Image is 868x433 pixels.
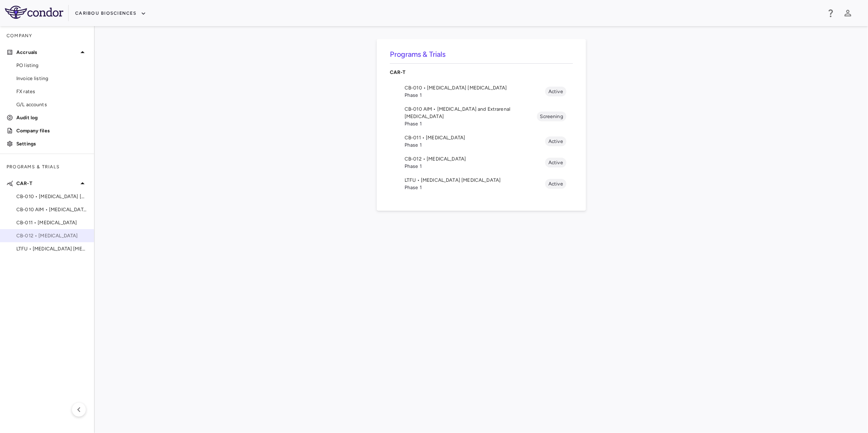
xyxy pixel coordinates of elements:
[5,6,63,19] img: logo-full-BYUhSk78.svg
[16,75,87,82] span: Invoice listing
[16,245,87,252] span: LTFU • [MEDICAL_DATA] [MEDICAL_DATA]
[545,180,566,187] span: Active
[405,176,545,184] span: LTFU • [MEDICAL_DATA] [MEDICAL_DATA]
[16,206,87,213] span: CB-010 AIM • [MEDICAL_DATA] and Extrarenal [MEDICAL_DATA]
[16,140,87,147] p: Settings
[16,180,78,187] p: CAR-T
[390,173,573,194] li: LTFU • [MEDICAL_DATA] [MEDICAL_DATA]Phase 1Active
[16,101,87,108] span: G/L accounts
[405,105,537,120] span: CB-010 AIM • [MEDICAL_DATA] and Extrarenal [MEDICAL_DATA]
[545,88,566,95] span: Active
[405,163,545,170] span: Phase 1
[16,88,87,95] span: FX rates
[405,141,545,149] span: Phase 1
[405,120,537,127] span: Phase 1
[16,127,87,134] p: Company files
[16,219,87,226] span: CB-011 • [MEDICAL_DATA]
[390,102,573,131] li: CB-010 AIM • [MEDICAL_DATA] and Extrarenal [MEDICAL_DATA]Phase 1Screening
[405,84,545,92] span: CB-010 • [MEDICAL_DATA] [MEDICAL_DATA]
[405,92,545,99] span: Phase 1
[405,134,545,141] span: CB-011 • [MEDICAL_DATA]
[405,155,545,163] span: CB-012 • [MEDICAL_DATA]
[16,232,87,239] span: CB-012 • [MEDICAL_DATA]
[545,138,566,145] span: Active
[390,152,573,173] li: CB-012 • [MEDICAL_DATA]Phase 1Active
[390,131,573,152] li: CB-011 • [MEDICAL_DATA]Phase 1Active
[16,49,78,56] p: Accruals
[390,81,573,102] li: CB-010 • [MEDICAL_DATA] [MEDICAL_DATA]Phase 1Active
[390,64,573,81] div: CAR-T
[390,49,573,60] h6: Programs & Trials
[16,193,87,200] span: CB-010 • [MEDICAL_DATA] [MEDICAL_DATA]
[16,62,87,69] span: PO listing
[75,7,146,20] button: Caribou Biosciences
[545,159,566,166] span: Active
[390,69,573,76] p: CAR-T
[405,184,545,191] span: Phase 1
[537,113,566,120] span: Screening
[16,114,87,121] p: Audit log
